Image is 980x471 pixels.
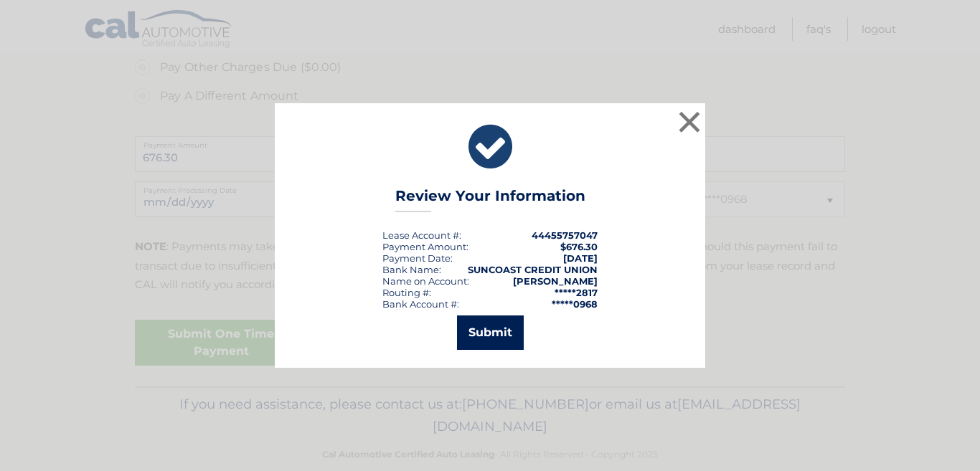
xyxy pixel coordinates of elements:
[675,108,704,136] button: ×
[382,229,461,241] div: Lease Account #:
[382,298,459,310] div: Bank Account #:
[532,229,598,241] strong: 44455757047
[395,187,585,212] h3: Review Your Information
[457,315,524,350] button: Submit
[513,275,598,287] strong: [PERSON_NAME]
[382,241,468,252] div: Payment Amount:
[560,241,598,252] span: $676.30
[382,252,453,264] div: :
[563,252,598,264] span: [DATE]
[382,287,431,298] div: Routing #:
[382,275,469,287] div: Name on Account:
[468,264,598,275] strong: SUNCOAST CREDIT UNION
[382,264,441,275] div: Bank Name:
[382,252,451,264] span: Payment Date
